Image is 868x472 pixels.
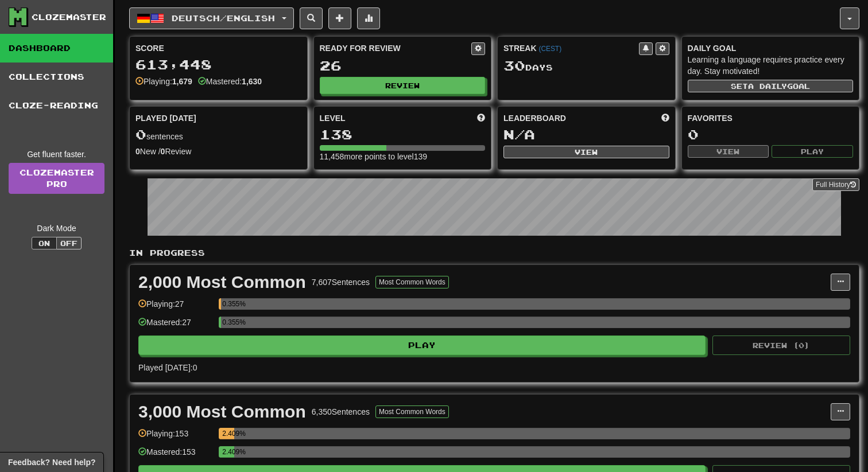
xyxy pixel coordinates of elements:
[138,446,213,465] div: Mastered: 153
[138,428,213,447] div: Playing: 153
[320,58,486,73] div: 26
[135,76,192,87] div: Playing:
[688,112,854,124] div: Favorites
[198,76,262,87] div: Mastered:
[328,7,351,29] button: Add sentence to collection
[135,42,301,54] div: Score
[712,336,850,355] button: Review (0)
[503,112,566,124] span: Leaderboard
[242,77,262,86] strong: 1,630
[32,11,106,23] div: Clozemaster
[503,146,669,158] button: View
[772,145,853,158] button: Play
[688,127,854,142] div: 0
[9,163,104,194] a: ClozemasterPro
[538,45,561,53] a: (CEST)
[812,178,859,191] button: Full History
[172,13,275,23] span: Deutsch / English
[56,237,82,249] button: Off
[172,77,192,86] strong: 1,679
[9,223,104,234] div: Dark Mode
[688,80,854,92] button: Seta dailygoal
[503,58,669,73] div: Day s
[138,298,213,317] div: Playing: 27
[138,403,306,420] div: 3,000 Most Common
[32,237,57,249] button: On
[138,317,213,336] div: Mastered: 27
[375,276,449,288] button: Most Common Words
[312,276,370,288] div: 7,607 Sentences
[222,446,234,458] div: 2.409%
[135,147,140,156] strong: 0
[135,127,301,142] div: sentences
[138,336,706,355] button: Play
[135,112,196,124] span: Played [DATE]
[300,7,323,29] button: Search sentences
[320,112,346,124] span: Level
[135,57,301,72] div: 613,448
[688,54,854,77] div: Learning a language requires practice every day. Stay motivated!
[312,406,370,418] div: 6,350 Sentences
[477,112,485,124] span: Score more points to level up
[129,247,859,259] p: In Progress
[503,126,535,142] span: N/A
[503,42,639,54] div: Streak
[320,77,486,94] button: Review
[320,127,486,142] div: 138
[357,7,380,29] button: More stats
[138,363,197,372] span: Played [DATE]: 0
[135,146,301,157] div: New / Review
[503,57,525,73] span: 30
[135,126,146,142] span: 0
[688,145,769,158] button: View
[222,428,234,439] div: 2.409%
[161,147,165,156] strong: 0
[688,42,854,54] div: Daily Goal
[320,151,486,162] div: 11,458 more points to level 139
[8,457,95,468] span: Open feedback widget
[661,112,669,124] span: This week in points, UTC
[138,274,306,291] div: 2,000 Most Common
[9,149,104,160] div: Get fluent faster.
[320,42,472,54] div: Ready for Review
[375,405,449,418] button: Most Common Words
[129,7,294,29] button: Deutsch/English
[748,82,787,90] span: a daily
